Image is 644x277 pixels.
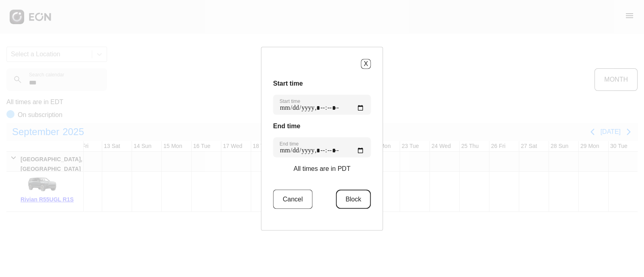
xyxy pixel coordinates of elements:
button: Block [336,189,371,209]
button: X [361,59,371,69]
h3: Start time [273,78,371,88]
label: Start time [280,98,300,104]
h3: End time [273,121,371,131]
label: End time [280,140,299,147]
p: All times are in PDT [293,164,350,173]
button: Cancel [273,189,313,209]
